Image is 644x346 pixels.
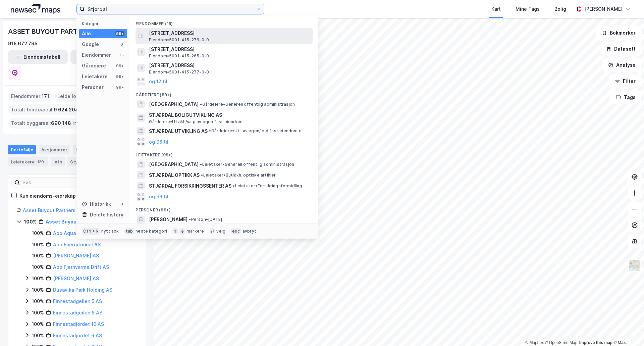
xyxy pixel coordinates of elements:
button: Leietakertabell [70,50,130,64]
button: Analyse [602,58,641,72]
button: og 96 til [149,138,168,146]
a: Asset Buyout Partners Invest AS [23,207,99,213]
span: Gårdeiere • Utl. av egen/leid fast eiendom el. [209,128,304,134]
button: Eiendomstabell [8,50,68,64]
div: markere [186,229,204,234]
div: Kategori [82,21,127,26]
div: 100% [32,275,44,283]
span: Eiendom • 5001-415-265-0-0 [149,53,209,59]
img: logo.a4113a55bc3d86da70a041830d287a7e.svg [11,4,60,14]
span: • [201,172,203,178]
div: Portefølje [8,145,36,154]
a: Abp Energitunnel AS [53,242,101,247]
div: 0 [119,42,124,47]
span: • [209,128,211,133]
div: 100% [32,252,44,260]
div: Eiendommer [73,145,116,154]
span: Gårdeiere • Generell offentlig administrasjon [200,102,295,107]
button: Bokmerker [596,26,641,40]
div: 100% [32,229,44,237]
div: Eiendommer [82,51,111,59]
span: • [233,183,235,188]
div: 120 [36,158,45,165]
img: Z [628,259,641,272]
div: 99+ [115,63,124,68]
div: 15 [119,52,124,58]
input: Søk på adresse, matrikkel, gårdeiere, leietakere eller personer [85,4,256,14]
button: og 12 til [149,78,167,86]
span: • [200,162,202,167]
div: ASSET BUYOUT PARTNERS AS [8,26,107,37]
div: Totalt byggareal : [8,118,79,129]
div: tab [124,228,135,235]
div: 915 672 795 [8,40,38,48]
span: [STREET_ADDRESS] [149,29,310,37]
span: • [200,102,202,107]
div: Kontrollprogram for chat [610,314,644,346]
div: 100% [32,263,44,271]
div: [PERSON_NAME] [584,5,623,13]
div: Info [51,157,65,166]
div: 0 [119,201,124,207]
span: Gårdeiere • Utvikl./salg av egen fast eiendom [149,119,243,125]
span: STJØRDAL FORSIKRINGSSENTER AS [149,182,231,190]
span: [STREET_ADDRESS] [149,61,310,69]
div: nytt søk [101,229,119,234]
span: [STREET_ADDRESS] [149,45,310,53]
iframe: Chat Widget [610,314,644,346]
div: Mine Tags [516,5,540,13]
div: 100% [32,309,44,317]
div: 100% [32,241,44,249]
div: avbryt [243,229,256,234]
button: Filter [609,75,641,88]
div: Bolig [554,5,566,13]
div: Leietakere (99+) [130,147,318,159]
button: Datasett [600,42,641,56]
div: Aksjonærer [39,145,70,154]
span: [GEOGRAPHIC_DATA] [149,160,199,168]
a: Finnestadjordet 6 AS [53,333,102,338]
span: [GEOGRAPHIC_DATA] [149,100,199,108]
a: OpenStreetMap [545,340,578,345]
span: Leietaker • Butikkh. optiske artikler [201,172,276,178]
div: Leietakere [82,72,108,81]
div: Google [82,40,99,48]
div: Gårdeiere (99+) [130,87,318,99]
a: Abp Aqua Mongstad AS [53,230,108,236]
a: Abp Fjernvarme Drift AS [53,264,109,270]
div: Styret [67,157,95,166]
span: 171 [42,92,49,100]
span: STJØRDAL BOLIGUTVIKLING AS [149,111,310,119]
div: 100% [32,286,44,294]
div: Totalt tomteareal : [8,104,87,115]
a: Finnestadjordet 10 AS [53,321,104,327]
a: Finnestadgeilen 5 AS [53,298,102,304]
div: Leietakere [8,157,48,166]
a: Asset Buyout Partners AS [46,219,109,225]
div: Eiendommer (15) [130,16,318,28]
div: Alle [82,30,91,38]
a: Finnestadgeilen 8 AS [53,310,102,315]
div: Ctrl + k [82,228,100,235]
span: Leietaker • Generell offentlig administrasjon [200,162,294,167]
div: Kart [491,5,501,13]
button: og 96 til [149,193,168,201]
div: Eiendommer : [8,91,52,102]
span: [PERSON_NAME] [149,215,187,224]
span: STJØRDAL UTVIKLING AS [149,127,208,135]
div: Kun eiendoms-eierskap [19,192,76,200]
a: Dusavika Park Holding AS [53,287,112,293]
a: Mapbox [525,340,544,345]
div: Historikk [82,200,111,208]
button: Tags [610,91,641,104]
div: esc [231,228,241,235]
span: STJØRDAL OPTIKK AS [149,171,200,179]
div: neste kategori [136,229,167,234]
a: [PERSON_NAME] AS [53,253,99,258]
div: 99+ [115,74,124,79]
span: Eiendom • 5001-415-277-0-0 [149,69,209,75]
div: Personer (99+) [130,202,318,214]
div: Delete history [90,211,123,219]
div: velg [216,229,225,234]
span: Eiendom • 5001-415-276-0-0 [149,37,209,43]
